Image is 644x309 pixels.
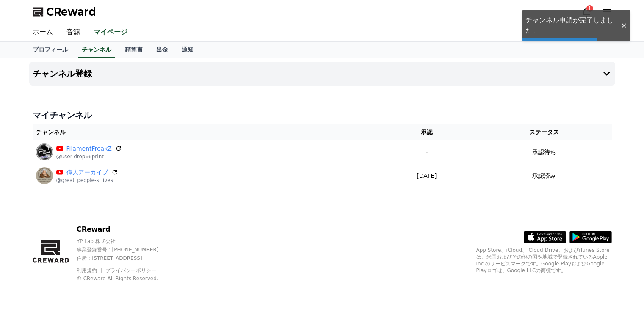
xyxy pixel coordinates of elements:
p: 承認待ち [532,148,556,157]
span: CReward [46,5,96,19]
a: 利用規約 [77,268,103,273]
p: - [380,148,473,157]
a: 出金 [149,42,175,58]
a: CReward [33,5,96,19]
a: プライバシーポリシー [105,268,156,273]
img: 偉人アーカイブ [36,167,53,184]
a: ホーム [26,24,60,41]
h4: チャンネル登録 [33,69,92,78]
p: @great_people-s_lives [56,177,118,184]
button: チャンネル登録 [29,62,615,86]
a: マイページ [92,24,129,41]
p: @user-drop66print [56,153,122,160]
a: FilamentFreakZ [66,144,112,153]
p: © CReward All Rights Reserved. [77,275,175,282]
a: 精算書 [118,42,149,58]
a: 通知 [175,42,200,58]
p: 事業登録番号 : [PHONE_NUMBER] [77,246,175,253]
a: チャンネル [78,42,115,58]
a: プロフィール [26,42,75,58]
h4: マイチャンネル [33,109,612,121]
th: チャンネル [33,124,377,140]
p: App Store、iCloud、iCloud Drive、およびiTunes Storeは、米国およびその他の国や地域で登録されているApple Inc.のサービスマークです。Google P... [476,247,612,274]
p: 承認済み [532,171,556,180]
th: 承認 [377,124,476,140]
img: FilamentFreakZ [36,143,53,160]
a: 1 [581,7,591,17]
a: 音源 [60,24,87,41]
a: 偉人アーカイブ [66,168,108,177]
th: ステータス [476,124,611,140]
p: CReward [77,224,175,235]
p: YP Lab 株式会社 [77,238,175,245]
p: 住所 : [STREET_ADDRESS] [77,255,175,262]
div: 1 [586,5,593,12]
p: [DATE] [380,171,473,180]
